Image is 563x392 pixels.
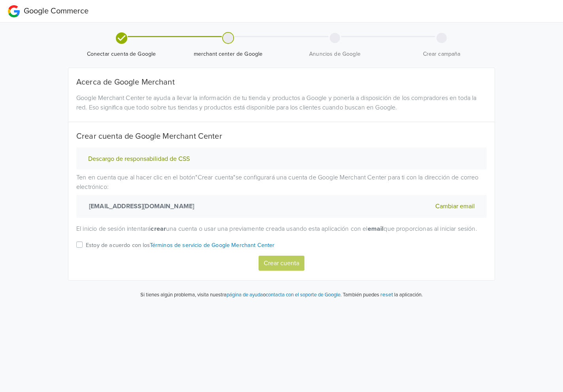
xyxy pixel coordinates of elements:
span: Google Commerce [24,6,89,16]
strong: crear [151,225,166,233]
p: Si tienes algún problema, visita nuestra o . [140,291,342,299]
button: Descargo de responsabilidad de CSS [86,155,192,163]
strong: [EMAIL_ADDRESS][DOMAIN_NAME] [86,202,194,211]
div: Google Merchant Center te ayuda a llevar la información de tu tienda y productos a Google y poner... [70,93,493,112]
a: contacta con el soporte de Google [266,292,340,298]
strong: email [368,225,384,233]
a: Términos de servicio de Google Merchant Center [150,242,275,249]
p: Ten en cuenta que al hacer clic en el botón " Crear cuenta " se configurará una cuenta de Google ... [76,173,487,218]
a: página de ayuda [227,292,263,298]
button: reset [380,290,393,299]
span: Conectar cuenta de Google [71,50,172,58]
p: El inicio de sesión intentará una cuenta o usar una previamente creada usando esta aplicación con... [76,224,487,234]
span: Crear campaña [391,50,492,58]
p: Estoy de acuerdo con los [86,241,275,250]
p: También puedes la aplicación. [342,290,423,299]
h5: Acerca de Google Merchant [76,77,487,87]
h5: Crear cuenta de Google Merchant Center [76,132,487,141]
span: Anuncios de Google [285,50,385,58]
span: merchant center de Google [178,50,278,58]
button: Cambiar email [433,201,477,211]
